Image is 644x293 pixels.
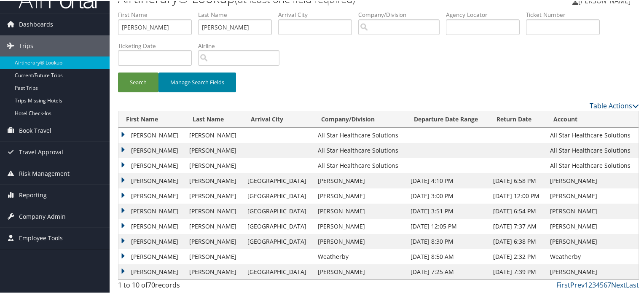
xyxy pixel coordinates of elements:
[19,162,70,183] span: Risk Management
[626,280,639,289] a: Last
[243,110,314,127] th: Arrival City: activate to sort column ascending
[314,218,406,233] td: [PERSON_NAME]
[585,280,588,289] a: 1
[243,233,314,248] td: [GEOGRAPHIC_DATA]
[158,72,236,91] button: Manage Search Fields
[185,248,243,263] td: [PERSON_NAME]
[278,10,358,18] label: Arrival City
[314,157,406,172] td: All Star Healthcare Solutions
[489,188,546,203] td: [DATE] 12:00 PM
[607,280,611,289] a: 7
[556,280,570,289] a: First
[19,141,63,162] span: Travel Approval
[314,142,406,157] td: All Star Healthcare Solutions
[118,10,198,18] label: First Name
[185,142,243,157] td: [PERSON_NAME]
[489,172,546,188] td: [DATE] 6:58 PM
[446,10,526,18] label: Agency Locator
[489,248,546,263] td: [DATE] 2:32 PM
[406,248,489,263] td: [DATE] 8:50 AM
[185,233,243,248] td: [PERSON_NAME]
[546,248,639,263] td: Weatherby
[489,203,546,218] td: [DATE] 6:54 PM
[546,142,639,157] td: All Star Healthcare Solutions
[185,110,243,127] th: Last Name: activate to sort column ascending
[118,142,185,157] td: [PERSON_NAME]
[19,13,53,34] span: Dashboards
[185,188,243,203] td: [PERSON_NAME]
[546,233,639,248] td: [PERSON_NAME]
[406,218,489,233] td: [DATE] 12:05 PM
[489,110,546,127] th: Return Date: activate to sort column ascending
[118,188,185,203] td: [PERSON_NAME]
[243,188,314,203] td: [GEOGRAPHIC_DATA]
[546,188,639,203] td: [PERSON_NAME]
[406,203,489,218] td: [DATE] 3:51 PM
[148,280,155,289] span: 70
[406,172,489,188] td: [DATE] 4:10 PM
[118,110,185,127] th: First Name: activate to sort column ascending
[611,280,626,289] a: Next
[243,203,314,218] td: [GEOGRAPHIC_DATA]
[546,203,639,218] td: [PERSON_NAME]
[185,157,243,172] td: [PERSON_NAME]
[314,188,406,203] td: [PERSON_NAME]
[118,41,198,49] label: Ticketing Date
[118,233,185,248] td: [PERSON_NAME]
[588,280,592,289] a: 2
[592,280,596,289] a: 3
[243,218,314,233] td: [GEOGRAPHIC_DATA]
[600,280,604,289] a: 5
[546,157,639,172] td: All Star Healthcare Solutions
[185,172,243,188] td: [PERSON_NAME]
[546,218,639,233] td: [PERSON_NAME]
[314,248,406,263] td: Weatherby
[185,263,243,279] td: [PERSON_NAME]
[526,10,606,18] label: Ticket Number
[243,172,314,188] td: [GEOGRAPHIC_DATA]
[118,248,185,263] td: [PERSON_NAME]
[118,218,185,233] td: [PERSON_NAME]
[314,127,406,142] td: All Star Healthcare Solutions
[314,203,406,218] td: [PERSON_NAME]
[546,110,639,127] th: Account: activate to sort column ascending
[358,10,446,18] label: Company/Division
[590,100,639,110] a: Table Actions
[406,263,489,279] td: [DATE] 7:25 AM
[19,205,66,226] span: Company Admin
[489,263,546,279] td: [DATE] 7:39 PM
[546,263,639,279] td: [PERSON_NAME]
[185,127,243,142] td: [PERSON_NAME]
[19,119,51,140] span: Book Travel
[185,218,243,233] td: [PERSON_NAME]
[118,127,185,142] td: [PERSON_NAME]
[19,35,33,56] span: Trips
[118,263,185,279] td: [PERSON_NAME]
[198,41,286,49] label: Airline
[570,280,585,289] a: Prev
[198,10,278,18] label: Last Name
[406,110,489,127] th: Departure Date Range: activate to sort column descending
[118,203,185,218] td: [PERSON_NAME]
[546,172,639,188] td: [PERSON_NAME]
[314,263,406,279] td: [PERSON_NAME]
[406,188,489,203] td: [DATE] 3:00 PM
[314,172,406,188] td: [PERSON_NAME]
[596,280,600,289] a: 4
[489,233,546,248] td: [DATE] 6:38 PM
[118,72,158,91] button: Search
[19,184,47,205] span: Reporting
[406,233,489,248] td: [DATE] 8:30 PM
[489,218,546,233] td: [DATE] 7:37 AM
[546,127,639,142] td: All Star Healthcare Solutions
[314,233,406,248] td: [PERSON_NAME]
[314,110,406,127] th: Company/Division
[604,280,607,289] a: 6
[118,172,185,188] td: [PERSON_NAME]
[19,227,63,248] span: Employee Tools
[185,203,243,218] td: [PERSON_NAME]
[118,157,185,172] td: [PERSON_NAME]
[243,263,314,279] td: [GEOGRAPHIC_DATA]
